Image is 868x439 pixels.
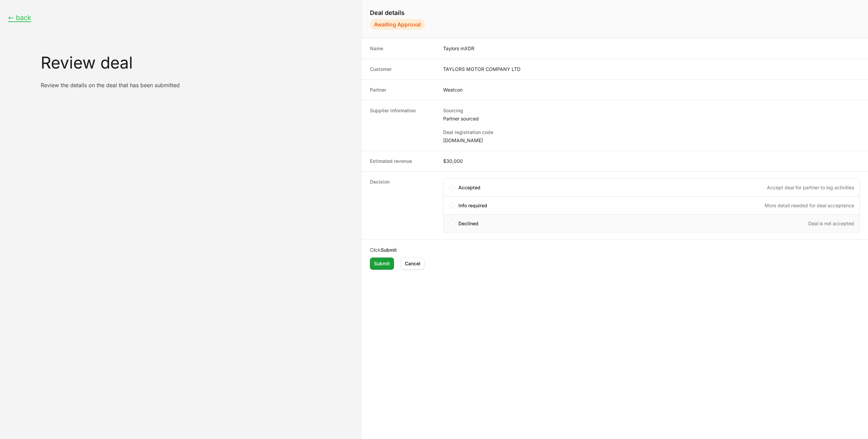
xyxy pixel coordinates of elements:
[401,257,425,270] button: Cancel
[362,38,868,240] dl: Create deal form
[443,45,860,52] dd: Taylors mXDR
[370,257,394,270] button: Submit
[767,184,854,191] span: Accept deal for partner to log activities
[458,184,480,191] span: Accepted
[443,129,860,136] dt: Deal registration code
[443,158,860,165] dd: $30,000
[370,45,435,52] dt: Name
[765,202,854,209] span: More detail needed for deal acceptance
[458,202,487,209] span: Info required
[370,178,435,233] dt: Decision
[370,247,860,253] p: Click
[8,14,31,22] button: ← back
[41,55,354,71] h1: Review deal
[370,158,435,165] dt: Estimated revenue
[405,260,420,268] span: Cancel
[443,115,860,122] dd: Partner sourced
[370,107,435,144] dt: Supplier information
[443,87,860,93] dd: Westcon
[41,82,344,89] p: Review the details on the deal that has been submitted
[370,66,435,73] dt: Customer
[808,220,854,227] span: Deal is not accepted
[374,260,390,268] span: Submit
[443,66,860,73] dd: TAYLORS MOTOR COMPANY LTD
[381,247,397,253] b: Submit
[370,8,860,18] h1: Deal details
[443,107,860,114] dt: Sourcing
[458,220,478,227] span: Declined
[370,87,435,93] dt: Partner
[443,137,860,144] dd: [DOMAIN_NAME]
